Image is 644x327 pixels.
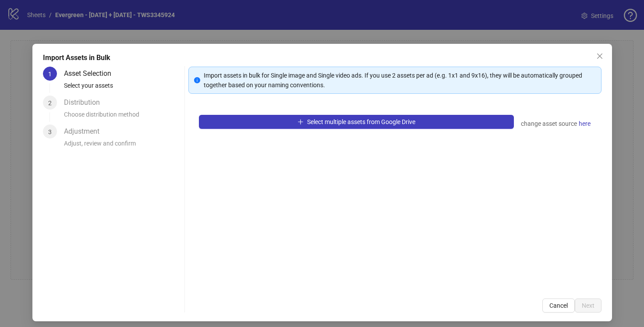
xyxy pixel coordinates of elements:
div: Asset Selection [64,67,118,81]
span: Select multiple assets from Google Drive [307,118,415,125]
div: Adjust, review and confirm [64,139,181,153]
span: close [596,53,603,60]
div: Import Assets in Bulk [43,53,602,63]
a: here [578,118,591,129]
span: Cancel [549,302,568,309]
span: here [579,119,591,128]
span: 2 [48,100,52,107]
div: Choose distribution method [64,110,181,124]
span: 1 [48,71,52,78]
button: Close [593,49,607,63]
div: Select your assets [64,81,181,96]
span: info-circle [194,77,200,83]
div: Adjustment [64,124,106,139]
div: Distribution [64,96,107,110]
button: Cancel [542,299,575,313]
span: 3 [48,128,52,135]
div: change asset source [521,118,591,129]
button: Next [575,299,602,313]
button: Select multiple assets from Google Drive [198,115,514,129]
div: Import assets in bulk for Single image and Single video ads. If you use 2 assets per ad (e.g. 1x1... [203,71,596,90]
span: plus [297,119,303,125]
